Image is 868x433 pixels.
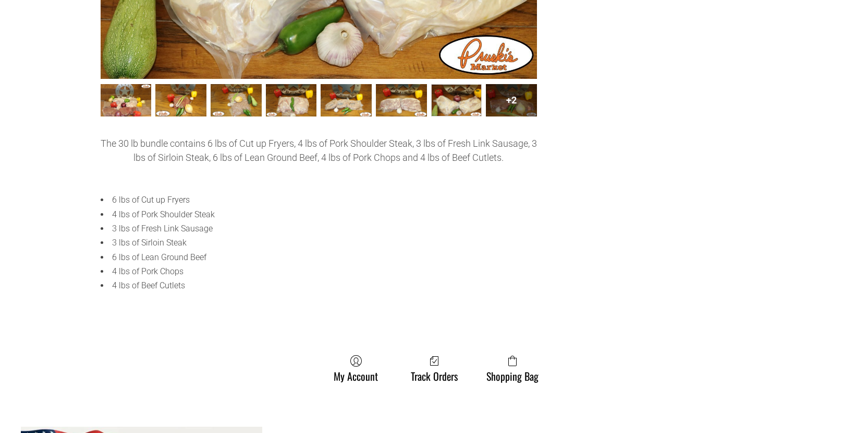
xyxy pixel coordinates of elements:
p: The 30 lb bundle contains 6 lbs of Cut up Fryers, 4 lbs of Pork Shoulder Steak, 3 lbs of Fresh Li... [101,136,537,165]
li: 6 lbs of Cut up Fryers [101,194,537,206]
li: 3 lbs of Sirloin Steak [101,237,537,249]
a: 30 lb Combo Bundle 0 [100,84,151,116]
a: 30 lb Combo Bundle004 3 [266,84,317,116]
div: +2 [486,84,537,116]
a: 30 lb Combo Bundle005 4 [321,84,372,116]
a: Shopping Bag [481,355,544,382]
a: 30 lb Combo Bundle006 5 [376,84,427,116]
li: 4 lbs of Pork Shoulder Steak [101,209,537,220]
a: 30 lb Combo Bundle003 2 [211,84,262,116]
a: 30 lb Combo Bundle007 6 [431,84,482,116]
li: 4 lbs of Pork Chops [101,266,537,277]
a: 30 lb Combo Bundle002 1 [155,84,206,116]
a: Track Orders [406,355,463,382]
li: 3 lbs of Fresh Link Sausage [101,223,537,235]
a: My Account [328,355,383,382]
li: 4 lbs of Beef Cutlets [101,280,537,291]
li: 6 lbs of Lean Ground Beef [101,252,537,263]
